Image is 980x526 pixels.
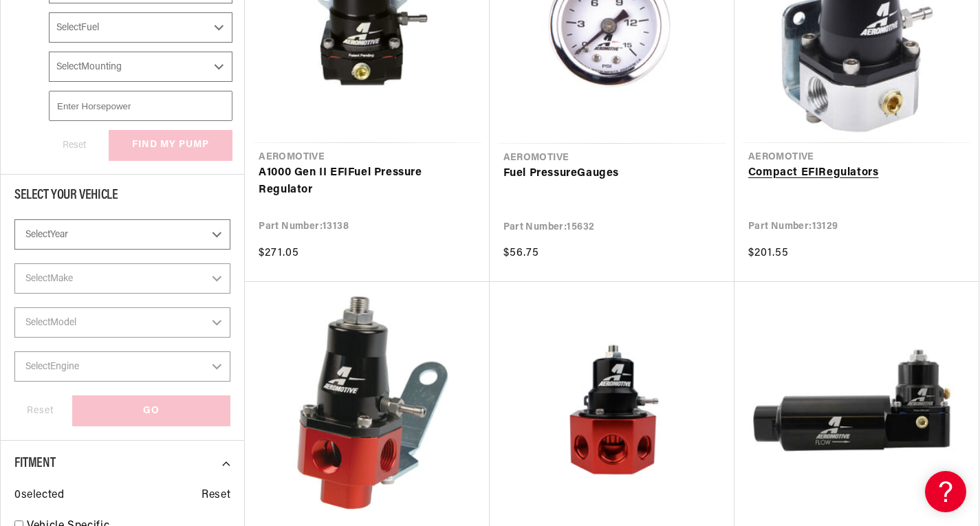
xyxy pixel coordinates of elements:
[14,487,64,505] span: 0 selected
[14,263,230,294] select: Make
[14,219,230,250] select: Year
[202,487,230,505] span: Reset
[14,457,55,470] span: Fitment
[259,164,475,199] a: A1000 Gen II EFIFuel Pressure Regulator
[503,165,721,183] a: Fuel PressureGauges
[14,351,230,382] select: Engine
[748,164,965,182] a: Compact EFIRegulators
[14,188,230,206] div: Select Your Vehicle
[49,12,232,43] select: Fuel
[14,307,230,338] select: Model
[49,91,232,121] input: Enter Horsepower
[49,52,232,82] select: Mounting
